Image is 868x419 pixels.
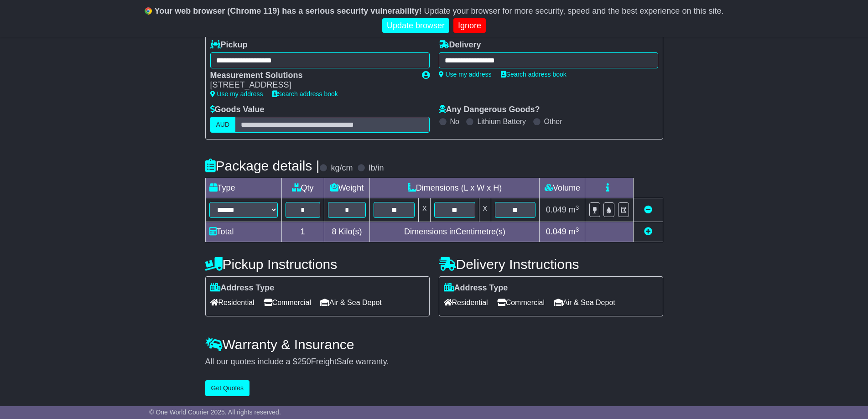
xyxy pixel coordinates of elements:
label: No [450,117,459,126]
a: Update browser [382,18,449,33]
span: Air & Sea Depot [320,295,382,310]
td: Qty [281,178,324,198]
td: x [419,198,431,222]
a: Use my address [439,71,492,78]
a: Search address book [501,71,567,78]
label: AUD [210,117,236,133]
a: Search address book [272,90,338,98]
h4: Delivery Instructions [439,257,663,272]
span: 0.049 [546,205,567,214]
span: Air & Sea Depot [554,295,615,310]
span: Update your browser for more security, speed and the best experience on this site. [424,6,723,16]
td: Total [205,222,281,242]
sup: 3 [576,226,579,233]
span: Residential [210,295,255,310]
td: Dimensions in Centimetre(s) [370,222,540,242]
span: Residential [444,295,488,310]
span: m [569,205,579,214]
span: 0.049 [546,227,567,236]
td: Volume [540,178,585,198]
a: Use my address [210,90,263,98]
label: lb/in [369,163,384,173]
td: Weight [324,178,370,198]
span: m [569,227,579,236]
h4: Pickup Instructions [205,257,430,272]
div: All our quotes include a $ FreightSafe warranty. [205,357,663,367]
td: 1 [281,222,324,242]
a: Add new item [644,227,652,236]
label: Goods Value [210,105,265,115]
div: Measurement Solutions [210,71,413,81]
label: Other [544,117,562,126]
td: Type [205,178,281,198]
label: Address Type [444,283,508,293]
div: [STREET_ADDRESS] [210,80,413,90]
label: Pickup [210,40,248,50]
h4: Package details | [205,158,320,173]
span: Commercial [497,295,545,310]
td: x [479,198,491,222]
td: Kilo(s) [324,222,370,242]
label: Lithium Battery [477,117,526,126]
h4: Warranty & Insurance [205,337,663,352]
b: Your web browser (Chrome 119) has a serious security vulnerability! [155,6,422,16]
span: © One World Courier 2025. All rights reserved. [149,409,281,416]
sup: 3 [576,204,579,211]
button: Get Quotes [205,380,250,396]
label: Address Type [210,283,275,293]
span: Commercial [264,295,311,310]
td: Dimensions (L x W x H) [370,178,540,198]
a: Remove this item [644,205,652,214]
label: Any Dangerous Goods? [439,105,540,115]
span: 250 [297,357,311,366]
span: 8 [332,227,336,236]
a: Ignore [453,18,486,33]
label: Delivery [439,40,481,50]
label: kg/cm [331,163,353,173]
